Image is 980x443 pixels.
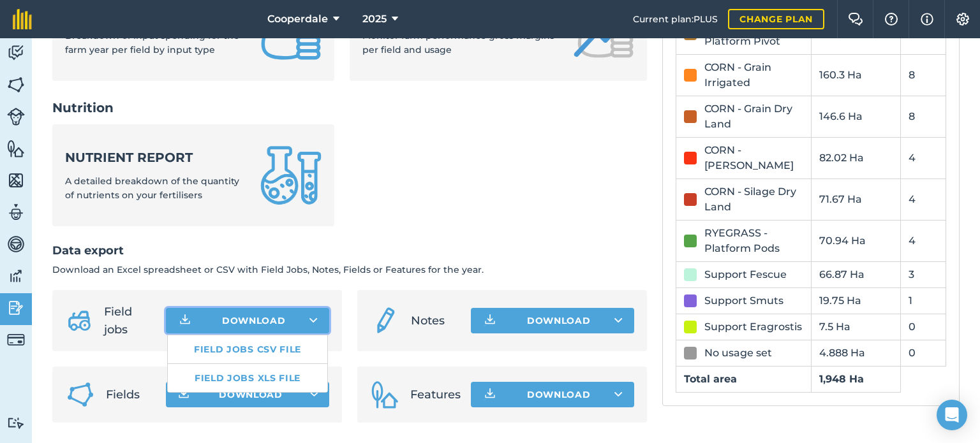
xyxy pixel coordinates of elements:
[482,387,498,402] img: Download icon
[901,287,946,314] td: 1
[482,313,498,328] img: Download icon
[177,313,193,328] img: Download icon
[811,54,901,96] td: 160.3 Ha
[166,382,329,407] button: Download
[7,139,25,158] img: svg+xml;base64,PHN2ZyB4bWxucz0iaHR0cDovL3d3dy53My5vcmcvMjAwMC9zdmciIHdpZHRoPSI1NiIgaGVpZ2h0PSI2MC...
[901,340,946,366] td: 0
[901,54,946,96] td: 8
[7,235,25,254] img: svg+xml;base64,PD94bWwgdmVyc2lvbj0iMS4wIiBlbmNvZGluZz0idXRmLTgiPz4KPCEtLSBHZW5lcmF0b3I6IEFkb2JlIE...
[7,108,25,126] img: svg+xml;base64,PD94bWwgdmVyc2lvbj0iMS4wIiBlbmNvZGluZz0idXRmLTgiPz4KPCEtLSBHZW5lcmF0b3I6IEFkb2JlIE...
[104,303,156,338] span: Field jobs
[704,60,803,91] div: CORN - Grain Irrigated
[704,319,802,335] div: Support Eragrostis
[901,96,946,137] td: 8
[7,417,25,429] img: svg+xml;base64,PD94bWwgdmVyc2lvbj0iMS4wIiBlbmNvZGluZz0idXRmLTgiPz4KPCEtLSBHZW5lcmF0b3I6IEFkb2JlIE...
[7,203,25,222] img: svg+xml;base64,PD94bWwgdmVyc2lvbj0iMS4wIiBlbmNvZGluZz0idXRmLTgiPz4KPCEtLSBHZW5lcmF0b3I6IEFkb2JlIE...
[219,388,283,401] span: Download
[811,314,901,340] td: 7.5 Ha
[684,373,737,385] strong: Total area
[811,178,901,220] td: 71.67 Ha
[848,13,863,25] img: Two speech bubbles overlapping with the left bubble in the forefront
[7,298,25,317] img: svg+xml;base64,PD94bWwgdmVyc2lvbj0iMS4wIiBlbmNvZGluZz0idXRmLTgiPz4KPCEtLSBHZW5lcmF0b3I6IEFkb2JlIE...
[921,11,933,27] img: svg+xml;base64,PHN2ZyB4bWxucz0iaHR0cDovL3d3dy53My5vcmcvMjAwMC9zdmciIHdpZHRoPSIxNyIgaGVpZ2h0PSIxNy...
[901,137,946,178] td: 4
[370,379,400,410] img: Features icon
[65,305,94,336] img: svg+xml;base64,PD94bWwgdmVyc2lvbj0iMS4wIiBlbmNvZGluZz0idXRmLTgiPz4KPCEtLSBHZW5lcmF0b3I6IEFkb2JlIE...
[955,13,970,25] img: A cog icon
[901,261,946,287] td: 3
[704,293,783,309] div: Support Smuts
[704,184,803,215] div: CORN - Silage Dry Land
[410,386,461,403] span: Features
[704,143,803,173] div: CORN - [PERSON_NAME]
[13,9,32,29] img: fieldmargin Logo
[52,263,647,277] p: Download an Excel spreadsheet or CSV with Field Jobs, Notes, Fields or Features for the year.
[411,312,461,330] span: Notes
[65,175,239,201] span: A detailed breakdown of the quantity of nutrients on your fertilisers
[901,220,946,261] td: 4
[362,11,387,27] span: 2025
[65,149,245,166] strong: Nutrient report
[52,99,647,117] h2: Nutrition
[370,305,401,336] img: svg+xml;base64,PD94bWwgdmVyc2lvbj0iMS4wIiBlbmNvZGluZz0idXRmLTgiPz4KPCEtLSBHZW5lcmF0b3I6IEFkb2JlIE...
[106,386,156,403] span: Fields
[937,400,967,430] div: Open Intercom Messenger
[7,266,25,286] img: svg+xml;base64,PD94bWwgdmVyc2lvbj0iMS4wIiBlbmNvZGluZz0idXRmLTgiPz4KPCEtLSBHZW5lcmF0b3I6IEFkb2JlIE...
[168,335,327,363] a: Field jobs CSV file
[260,145,322,206] img: Nutrient report
[811,261,901,287] td: 66.87 Ha
[52,242,647,260] h2: Data export
[166,308,329,333] button: Download Field jobs CSV fileField jobs XLS file
[811,96,901,137] td: 146.6 Ha
[7,331,25,349] img: svg+xml;base64,PD94bWwgdmVyc2lvbj0iMS4wIiBlbmNvZGluZz0idXRmLTgiPz4KPCEtLSBHZW5lcmF0b3I6IEFkb2JlIE...
[811,340,901,366] td: 4.888 Ha
[7,171,25,190] img: svg+xml;base64,PHN2ZyB4bWxucz0iaHR0cDovL3d3dy53My5vcmcvMjAwMC9zdmciIHdpZHRoPSI1NiIgaGVpZ2h0PSI2MC...
[267,11,328,27] span: Cooperdale
[65,379,96,410] img: Fields icon
[704,345,772,361] div: No usage set
[633,12,718,26] span: Current plan : PLUS
[471,308,634,333] button: Download
[7,75,25,94] img: svg+xml;base64,PHN2ZyB4bWxucz0iaHR0cDovL3d3dy53My5vcmcvMjAwMC9zdmciIHdpZHRoPSI1NiIgaGVpZ2h0PSI2MC...
[819,373,864,385] strong: 1,948 Ha
[901,314,946,340] td: 0
[704,101,803,132] div: CORN - Grain Dry Land
[901,178,946,220] td: 4
[168,364,327,392] a: Field jobs XLS file
[884,13,899,25] img: A question mark icon
[811,287,901,314] td: 19.75 Ha
[704,226,803,256] div: RYEGRASS - Platform Pods
[471,382,634,407] button: Download
[704,267,787,282] div: Support Fescue
[811,137,901,178] td: 82.02 Ha
[52,124,334,226] a: Nutrient reportA detailed breakdown of the quantity of nutrients on your fertilisers
[7,43,25,62] img: svg+xml;base64,PD94bWwgdmVyc2lvbj0iMS4wIiBlbmNvZGluZz0idXRmLTgiPz4KPCEtLSBHZW5lcmF0b3I6IEFkb2JlIE...
[728,9,824,29] a: Change plan
[811,220,901,261] td: 70.94 Ha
